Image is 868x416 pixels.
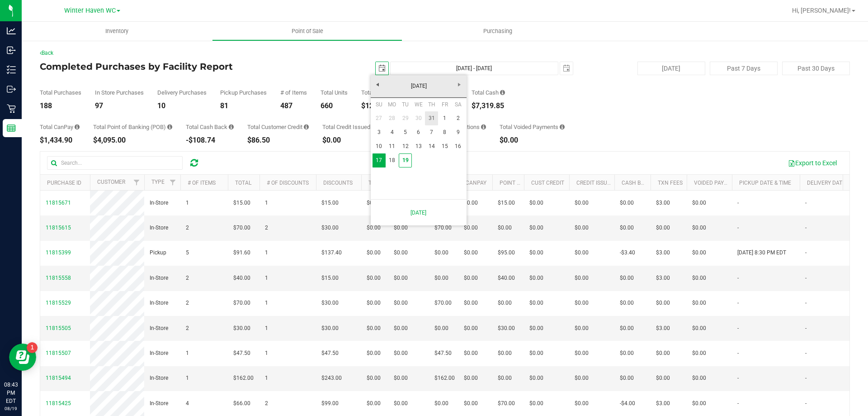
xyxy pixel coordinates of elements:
div: 487 [280,102,307,110]
div: Total Units [321,90,348,96]
div: 97 [95,102,144,110]
a: Txn Fees [658,180,683,186]
span: In-Store [150,299,168,307]
inline-svg: Reports [7,124,16,133]
div: Delivery Purchases [157,90,207,96]
span: $0.00 [367,249,381,257]
span: $0.00 [575,349,589,358]
span: select [560,62,573,75]
span: $0.00 [464,199,478,207]
a: 30 [412,111,425,125]
a: Type [151,179,165,185]
p: 08/19 [4,405,18,412]
span: $0.00 [575,374,589,383]
a: Pickup Date & Time [739,180,791,186]
a: CanPay [466,180,486,186]
span: $70.00 [434,299,452,307]
span: $15.00 [498,199,515,207]
i: Sum of the successful, non-voided CanPay payment transactions for all purchases in the date range. [75,124,80,130]
span: $0.00 [434,249,448,257]
div: $7,319.85 [472,102,505,110]
span: $0.00 [575,399,589,408]
span: - [805,299,807,307]
inline-svg: Retail [7,104,16,113]
span: $0.00 [464,299,478,307]
span: - [737,274,739,282]
i: Sum of all voided payment transaction amounts, excluding tips and transaction fees, for all purch... [560,124,565,130]
span: $0.00 [434,399,448,408]
a: 15 [438,139,451,153]
span: In-Store [150,224,168,232]
span: $0.00 [620,349,634,358]
td: Current focused date is Sunday, August 17, 2025 [373,153,386,167]
a: Tax [368,180,379,186]
span: $0.00 [367,374,381,383]
span: $0.00 [394,274,408,282]
a: 7 [425,125,438,139]
span: $70.00 [498,399,515,408]
span: $0.00 [367,349,381,358]
span: $91.60 [233,249,250,257]
span: Purchasing [471,27,524,35]
inline-svg: Outbound [7,85,16,94]
span: $0.00 [620,374,634,383]
span: $0.00 [394,249,408,257]
span: 1 [265,249,268,257]
th: Thursday [425,98,438,111]
span: - [737,374,739,383]
span: In-Store [150,374,168,383]
span: 1 [265,199,268,207]
input: Search... [47,156,183,170]
span: $3.00 [656,274,670,282]
span: Hi, [PERSON_NAME]! [792,7,851,14]
span: $15.00 [321,199,339,207]
span: $0.00 [367,199,381,207]
a: 29 [399,111,412,125]
span: In-Store [150,199,168,207]
i: Sum of the successful, non-voided point-of-banking payment transactions, both via payment termina... [167,124,172,130]
a: 18 [386,153,399,167]
th: Friday [438,98,451,111]
a: 9 [452,125,465,139]
span: $0.00 [529,349,543,358]
span: $0.00 [394,324,408,333]
span: 11815505 [46,325,71,331]
span: $0.00 [529,374,543,383]
span: $0.00 [575,324,589,333]
a: 17 [373,153,386,167]
span: $0.00 [692,249,706,257]
a: Filter [165,175,180,190]
div: 10 [157,102,207,110]
span: $0.00 [367,224,381,232]
span: $0.00 [692,324,706,333]
span: 1 [186,349,189,358]
a: # of Discounts [267,180,309,186]
div: $1,434.90 [40,137,80,144]
div: Total Purchases [40,90,81,96]
span: 1 [265,374,268,383]
span: $137.40 [321,249,342,257]
span: $0.00 [394,299,408,307]
inline-svg: Inbound [7,46,16,55]
div: $4,095.00 [93,137,172,144]
button: Export to Excel [782,155,843,171]
span: 1 [186,199,189,207]
th: Wednesday [412,98,425,111]
p: 08:43 PM EDT [4,381,18,405]
span: 2 [186,324,189,333]
span: - [737,349,739,358]
span: - [805,324,807,333]
span: 2 [265,224,268,232]
span: $0.00 [575,224,589,232]
span: 11815671 [46,200,71,206]
a: Delivery Date [807,180,845,186]
span: $0.00 [620,299,634,307]
div: -$108.74 [186,137,234,144]
span: $0.00 [692,349,706,358]
span: $0.00 [692,399,706,408]
span: Pickup [150,249,166,257]
span: - [805,274,807,282]
a: 28 [386,111,399,125]
a: Back [40,50,53,56]
span: 11815425 [46,400,71,406]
